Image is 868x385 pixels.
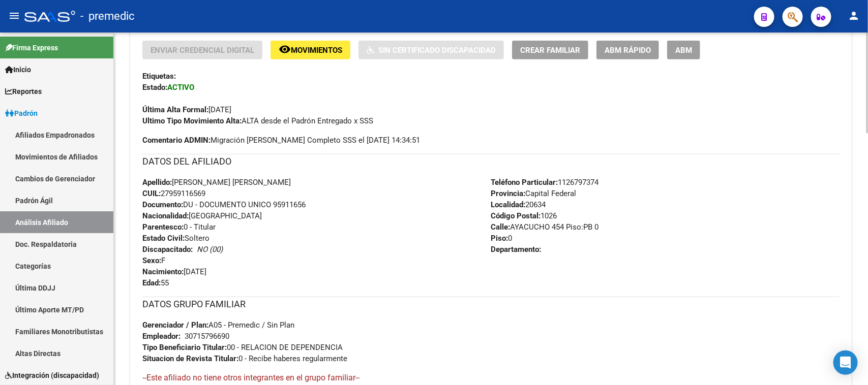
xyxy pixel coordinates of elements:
[605,46,651,55] span: ABM Rápido
[675,46,692,55] span: ABM
[5,64,31,75] span: Inicio
[8,10,20,22] mat-icon: menu
[185,331,229,342] div: 30715796690
[5,370,99,381] span: Integración (discapacidad)
[142,256,165,265] span: F
[512,41,588,59] button: Crear Familiar
[142,136,211,145] strong: Comentario ADMIN:
[142,354,238,363] strong: Situacion de Revista Titular:
[279,43,291,55] mat-icon: remove_red_eye
[142,343,343,352] span: 00 - RELACION DE DEPENDENCIA
[197,245,223,254] i: NO (00)
[142,278,161,287] strong: Edad:
[142,41,262,59] button: Enviar Credencial Digital
[142,267,184,276] strong: Nacimiento:
[491,234,513,243] span: 0
[142,178,291,187] span: [PERSON_NAME] [PERSON_NAME]
[491,211,557,220] span: 1026
[142,189,161,198] strong: CUIL:
[142,234,185,243] strong: Estado Civil:
[491,178,599,187] span: 1126797374
[491,189,526,198] strong: Provincia:
[142,200,183,209] strong: Documento:
[142,200,306,209] span: DU - DOCUMENTO UNICO 95911656
[491,200,526,209] strong: Localidad:
[142,222,184,232] strong: Parentesco:
[142,116,242,125] strong: Ultimo Tipo Movimiento Alta:
[142,105,208,114] strong: Última Alta Formal:
[5,42,58,53] span: Firma Express
[378,46,496,55] span: Sin Certificado Discapacidad
[142,189,205,198] span: 27959116569
[142,154,840,169] h3: DATOS DEL AFILIADO
[291,46,342,55] span: Movimientos
[142,105,231,114] span: [DATE]
[142,354,347,363] span: 0 - Recibe haberes regularmente
[142,234,209,243] span: Soltero
[520,46,580,55] span: Crear Familiar
[142,343,227,352] strong: Tipo Beneficiario Titular:
[142,332,181,341] strong: Empleador:
[142,135,420,146] span: Migración [PERSON_NAME] Completo SSS el [DATE] 14:34:51
[491,178,558,187] strong: Teléfono Particular:
[142,222,216,232] span: 0 - Titular
[491,222,599,232] span: AYACUCHO 454 Piso:PB 0
[848,10,860,22] mat-icon: person
[142,211,262,220] span: [GEOGRAPHIC_DATA]
[167,83,194,92] strong: ACTIVO
[142,256,161,265] strong: Sexo:
[142,211,189,220] strong: Nacionalidad:
[833,350,858,375] div: Open Intercom Messenger
[142,83,167,92] strong: Estado:
[142,278,169,287] span: 55
[142,245,193,254] strong: Discapacitado:
[151,46,254,55] span: Enviar Credencial Digital
[358,41,504,59] button: Sin Certificado Discapacidad
[142,320,294,330] span: A05 - Premedic / Sin Plan
[667,41,700,59] button: ABM
[491,234,508,243] strong: Piso:
[80,5,135,27] span: - premedic
[596,41,659,59] button: ABM Rápido
[142,372,840,383] h4: --Este afiliado no tiene otros integrantes en el grupo familiar--
[142,297,840,311] h3: DATOS GRUPO FAMILIAR
[142,320,208,330] strong: Gerenciador / Plan:
[491,211,541,220] strong: Código Postal:
[491,200,546,209] span: 20634
[142,267,206,276] span: [DATE]
[142,116,373,125] span: ALTA desde el Padrón Entregado x SSS
[491,189,577,198] span: Capital Federal
[142,72,176,81] strong: Etiquetas:
[5,86,42,97] span: Reportes
[271,41,350,59] button: Movimientos
[5,108,38,119] span: Padrón
[142,178,172,187] strong: Apellido:
[491,222,511,232] strong: Calle:
[491,245,542,254] strong: Departamento:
